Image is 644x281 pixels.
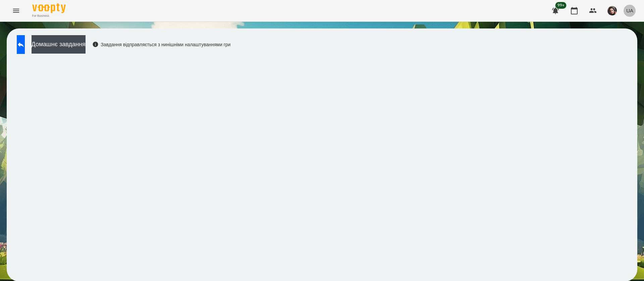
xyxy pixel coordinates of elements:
[8,3,24,19] button: Menu
[555,2,567,9] span: 99+
[32,14,66,18] span: For Business
[32,35,86,54] button: Домашнє завдання
[607,6,617,15] img: 415cf204168fa55e927162f296ff3726.jpg
[92,41,231,48] div: Завдання відправляється з нинішніми налаштуваннями гри
[624,4,636,17] button: UA
[626,7,633,14] span: UA
[32,3,66,13] img: Voopty Logo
